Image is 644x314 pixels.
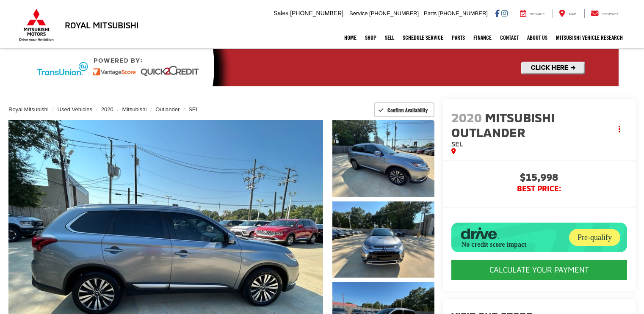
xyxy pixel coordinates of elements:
a: Contact [496,27,523,48]
img: Quick2Credit [26,49,619,86]
span: Contact [602,12,618,16]
a: Expand Photo 1 [332,120,434,197]
a: Parts: Opens in a new tab [448,27,469,48]
span: [PHONE_NUMBER] [438,10,488,17]
a: Schedule Service: Opens in a new tab [398,27,448,48]
span: Service [349,10,368,17]
a: Expand Photo 2 [332,201,434,278]
a: Sell [381,27,398,48]
span: Mitsubishi Outlander [451,110,555,140]
span: SEL [451,140,463,148]
a: SEL [188,106,199,113]
a: Shop [361,27,381,48]
a: Instagram: Click to visit our Instagram page [501,10,508,17]
button: Actions [612,122,627,137]
span: 2020 [451,110,482,125]
a: Outlander [155,106,180,113]
a: Used Vehicles [58,106,92,113]
a: Home [340,27,361,48]
a: Royal Mitsubishi [8,106,49,113]
span: BEST PRICE: [451,185,627,193]
button: Confirm Availability [374,102,434,117]
a: Mitsubishi Vehicle Research [552,27,627,48]
a: Finance [469,27,496,48]
span: Map [569,12,576,16]
span: [PHONE_NUMBER] [369,10,419,17]
a: Contact [584,9,625,18]
a: Mitsubishi [122,106,147,113]
a: About Us [523,27,552,48]
a: Map [553,9,582,18]
span: Sales [274,10,288,17]
: CALCULATE YOUR PAYMENT [451,260,627,280]
h3: Royal Mitsubishi [65,20,139,30]
span: Parts [424,10,437,17]
span: $15,998 [451,172,627,185]
a: Service [514,9,551,18]
a: 2020 [101,106,113,113]
a: Facebook: Click to visit our Facebook page [495,10,500,17]
span: [PHONE_NUMBER] [290,10,343,17]
img: 2020 Mitsubishi Outlander SEL [331,119,435,198]
span: Service [530,12,545,16]
span: dropdown dots [619,126,620,132]
img: 2020 Mitsubishi Outlander SEL [331,201,435,279]
span: Confirm Availability [387,107,428,113]
img: Mitsubishi [17,8,55,41]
